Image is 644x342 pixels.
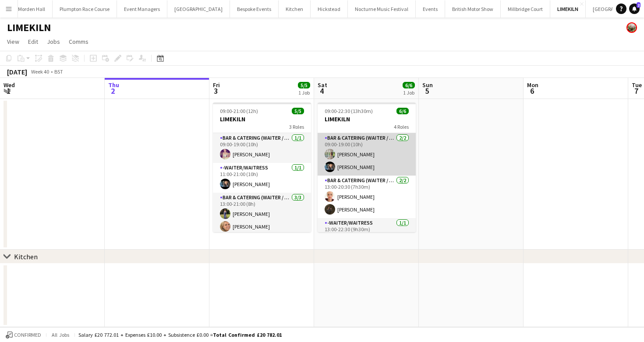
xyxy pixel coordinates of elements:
[318,81,327,89] span: Sat
[637,2,640,8] span: 2
[298,82,310,88] span: 5/5
[348,0,416,18] button: Nocturne Music Festival
[422,81,433,89] span: Sun
[526,86,538,96] span: 6
[501,0,550,18] button: Millbridge Court
[7,38,19,46] span: View
[311,0,348,18] button: Hickstead
[213,331,282,338] span: Total Confirmed £20 782.01
[316,86,327,96] span: 4
[416,0,445,18] button: Events
[213,115,311,123] h3: LIMEKILN
[212,86,220,96] span: 3
[318,102,416,232] app-job-card: 09:00-22:30 (13h30m)6/6LIMEKILN4 RolesBar & Catering (Waiter / waitress)2/209:00-19:00 (10h)[PERS...
[2,86,15,96] span: 1
[298,89,310,96] div: 1 Job
[4,330,42,340] button: Confirmed
[318,176,416,218] app-card-role: Bar & Catering (Waiter / waitress)2/213:00-20:30 (7h30m)[PERSON_NAME][PERSON_NAME]
[69,38,88,46] span: Comms
[7,67,27,76] div: [DATE]
[213,163,311,193] app-card-role: -Waiter/Waitress1/111:00-21:00 (10h)[PERSON_NAME]
[167,0,230,18] button: [GEOGRAPHIC_DATA]
[29,68,51,75] span: Week 40
[230,0,279,18] button: Bespoke Events
[28,38,38,46] span: Edit
[108,81,119,89] span: Thu
[53,0,117,18] button: Plumpton Race Course
[325,108,373,114] span: 09:00-22:30 (13h30m)
[445,0,501,18] button: British Motor Show
[14,332,41,338] span: Confirmed
[4,81,15,89] span: Wed
[220,108,258,114] span: 09:00-21:00 (12h)
[629,4,640,14] a: 2
[213,102,311,232] app-job-card: 09:00-21:00 (12h)5/5LIMEKILN3 RolesBar & Catering (Waiter / waitress)1/109:00-19:00 (10h)[PERSON_...
[403,82,415,88] span: 6/6
[54,68,63,75] div: BST
[421,86,433,96] span: 5
[47,38,60,46] span: Jobs
[630,86,642,96] span: 7
[78,331,282,338] div: Salary £20 772.01 + Expenses £10.00 + Subsistence £0.00 =
[632,81,642,89] span: Tue
[213,81,220,89] span: Fri
[318,115,416,123] h3: LIMEKILN
[527,81,538,89] span: Mon
[213,133,311,163] app-card-role: Bar & Catering (Waiter / waitress)1/109:00-19:00 (10h)[PERSON_NAME]
[4,36,23,47] a: View
[318,133,416,176] app-card-role: Bar & Catering (Waiter / waitress)2/209:00-19:00 (10h)[PERSON_NAME][PERSON_NAME]
[550,0,586,18] button: LIMEKILN
[43,36,64,47] a: Jobs
[403,89,414,96] div: 1 Job
[65,36,92,47] a: Comms
[25,36,42,47] a: Edit
[213,193,311,248] app-card-role: Bar & Catering (Waiter / waitress)3/313:00-21:00 (8h)[PERSON_NAME][PERSON_NAME]
[117,0,167,18] button: Event Managers
[7,21,51,34] h1: LIMEKILN
[396,108,409,114] span: 6/6
[292,108,304,114] span: 5/5
[394,123,409,130] span: 4 Roles
[14,252,38,261] div: Kitchen
[107,86,119,96] span: 2
[11,0,53,18] button: Morden Hall
[318,218,416,248] app-card-role: -Waiter/Waitress1/113:00-22:30 (9h30m)
[50,331,71,338] span: All jobs
[626,22,637,33] app-user-avatar: Staffing Manager
[279,0,311,18] button: Kitchen
[289,123,304,130] span: 3 Roles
